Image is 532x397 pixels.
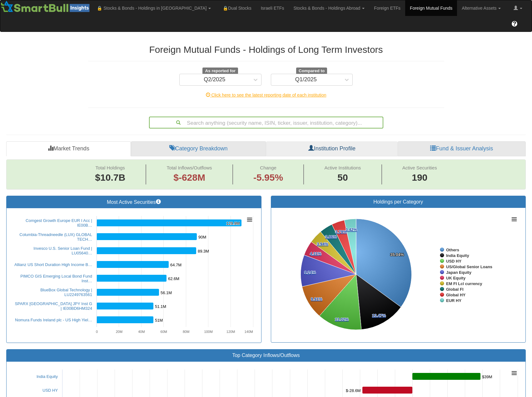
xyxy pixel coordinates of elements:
span: $10.7B [95,172,125,183]
span: 190 [402,171,437,184]
a: Nomura Funds Ireland plc - US High Yiel… [15,318,92,322]
tspan: 90M [198,235,206,239]
a: Comgest Growth Europe EUR I Acc | IE00B… [26,218,92,228]
tspan: India Equity [446,253,469,258]
h2: Foreign Mutual Funds - Holdings of Long Term Investors [88,44,444,55]
a: 🔒 Stocks & Bonds - Holdings in [GEOGRAPHIC_DATA] [92,0,216,16]
tspan: 3.42% [346,227,357,232]
a: Market Trends [6,141,131,156]
tspan: 129.9M [226,221,240,226]
a: Allianz US Short Duration High Income B… [14,262,92,267]
a: SPARX [GEOGRAPHIC_DATA] JPY Inst G | IE00BD6HM324 [15,301,92,311]
tspan: 51M [155,318,163,323]
text: 20M [116,330,122,334]
div: Q2/2025 [204,77,225,83]
a: ? [507,16,522,32]
tspan: 51.1M [155,304,166,309]
tspan: USD HY [446,259,461,264]
img: Smartbull [0,0,92,13]
text: 100M [204,330,213,334]
tspan: 3.94% [317,242,328,246]
a: BlueBox Global Technology | LU2249763561 [40,288,92,297]
a: Foreign Mutual Funds [405,0,457,16]
text: 40M [138,330,145,334]
tspan: 35.04% [390,252,404,257]
a: Category Breakdown [131,141,266,156]
tspan: 13.02% [335,317,349,322]
tspan: 89.3M [198,249,209,254]
tspan: 13.47% [372,313,386,318]
tspan: $-28.6M [346,388,361,393]
div: Click here to see the latest reporting date of each institution [83,92,449,98]
span: -5.95% [253,171,283,184]
a: PIMCO GIS Emerging Local Bond Fund Inst… [20,274,92,283]
span: Active Securities [402,165,437,170]
span: $-628M [173,172,205,183]
a: Israeli ETFs [256,0,289,16]
text: 0 [96,330,98,334]
tspan: 9.91% [311,297,322,301]
a: USD HY [42,388,58,393]
tspan: EM FI Lcl currency [446,281,482,286]
tspan: 64.7M [170,263,181,267]
a: Institution Profile [266,141,397,156]
span: As reported for [202,68,238,74]
a: Invesco U.S. Senior Loan Fund | LU05640… [33,246,92,255]
tspan: Others [446,248,459,252]
tspan: Global HY [446,293,465,297]
span: 50 [325,171,361,184]
span: Total Inflows/Outflows [167,165,212,170]
tspan: 3.79% [335,229,347,234]
tspan: UK Equity [446,276,466,280]
tspan: EUR HY [446,298,461,303]
tspan: 9.24% [304,270,316,275]
tspan: $39M [482,374,492,379]
tspan: 4.31% [310,251,321,256]
span: Total Holdings [96,165,125,170]
tspan: 3.86% [325,234,337,239]
a: Fund & Issuer Analysis [398,141,526,156]
tspan: Japan Equity [446,270,472,275]
span: Active Institutions [325,165,361,170]
a: Columbia-Threadneedle (LUX) GLOBAL TECH… [19,232,92,242]
span: ? [513,21,516,27]
a: Foreign ETFs [369,0,405,16]
text: 120M [226,330,235,334]
text: 80M [183,330,189,334]
a: 🔒Dual Stocks [216,0,256,16]
text: 60M [161,330,167,334]
text: 140M [244,330,253,334]
h3: Top Category Inflows/Outflows [11,353,521,358]
a: Stocks & Bonds - Holdings Abroad [289,0,369,16]
span: Compared to [296,68,327,74]
a: Alternative Assets [457,0,505,16]
tspan: Global FI [446,287,464,292]
div: Q1/2025 [295,77,317,83]
span: Change [260,165,276,170]
tspan: 56.1M [161,290,172,295]
h3: Holdings per Category [276,199,521,205]
div: Search anything (security name, ISIN, ticker, issuer, institution, category)... [150,117,383,128]
tspan: 62.6M [168,276,179,281]
tspan: US/Global Senior Loans [446,264,492,269]
a: India Equity [37,374,58,379]
h3: Most Active Securities [11,199,256,205]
